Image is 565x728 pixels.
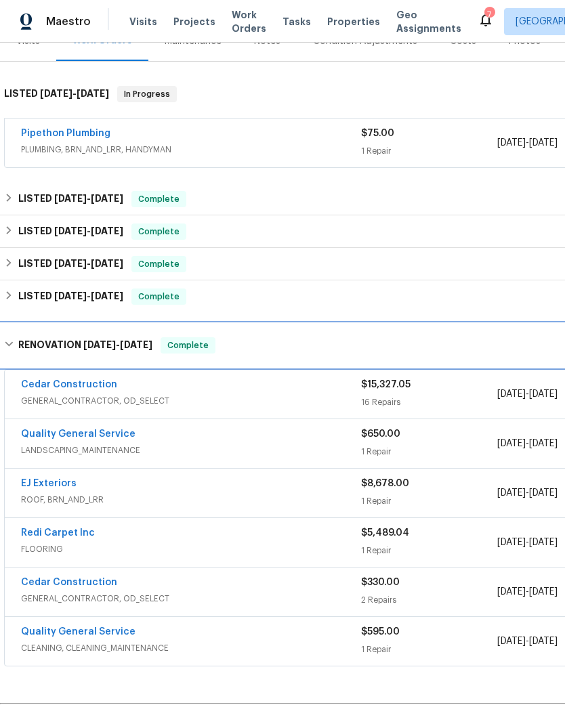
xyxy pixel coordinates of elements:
[54,259,87,268] span: [DATE]
[54,291,123,301] span: -
[133,192,185,206] span: Complete
[361,494,497,508] div: 1 Repair
[396,8,461,35] span: Geo Assignments
[133,257,185,271] span: Complete
[83,340,152,349] span: -
[497,635,558,648] span: -
[361,129,394,138] span: $75.00
[54,194,123,203] span: -
[361,544,497,557] div: 1 Repair
[91,291,123,301] span: [DATE]
[21,493,361,507] span: ROOF, BRN_AND_LRR
[361,395,497,409] div: 16 Repairs
[54,194,87,203] span: [DATE]
[21,143,361,156] span: PLUMBING, BRN_AND_LRR, HANDYMAN
[497,587,526,597] span: [DATE]
[162,339,214,352] span: Complete
[4,86,109,102] h6: LISTED
[173,15,215,28] span: Projects
[361,144,497,158] div: 1 Repair
[529,587,558,597] span: [DATE]
[361,429,400,439] span: $650.00
[21,479,77,488] a: EJ Exteriors
[361,643,497,656] div: 1 Repair
[91,194,123,203] span: [DATE]
[529,637,558,646] span: [DATE]
[529,389,558,399] span: [DATE]
[361,380,411,389] span: $15,327.05
[21,542,361,556] span: FLOORING
[361,627,400,637] span: $595.00
[361,445,497,458] div: 1 Repair
[529,488,558,498] span: [DATE]
[497,585,558,599] span: -
[129,15,157,28] span: Visits
[497,439,526,448] span: [DATE]
[18,256,123,272] h6: LISTED
[21,444,361,457] span: LANDSCAPING_MAINTENANCE
[497,389,526,399] span: [DATE]
[91,259,123,268] span: [DATE]
[18,288,123,305] h6: LISTED
[120,340,152,349] span: [DATE]
[361,479,409,488] span: $8,678.00
[91,226,123,236] span: [DATE]
[18,223,123,240] h6: LISTED
[18,337,152,354] h6: RENOVATION
[497,136,558,150] span: -
[18,191,123,207] h6: LISTED
[46,15,91,28] span: Maestro
[232,8,266,35] span: Work Orders
[529,138,558,148] span: [DATE]
[54,259,123,268] span: -
[361,528,409,538] span: $5,489.04
[484,8,494,22] div: 7
[21,380,117,389] a: Cedar Construction
[327,15,380,28] span: Properties
[54,291,87,301] span: [DATE]
[77,89,109,98] span: [DATE]
[497,486,558,500] span: -
[497,637,526,646] span: [DATE]
[529,538,558,547] span: [DATE]
[133,290,185,303] span: Complete
[21,394,361,408] span: GENERAL_CONTRACTOR, OD_SELECT
[529,439,558,448] span: [DATE]
[497,488,526,498] span: [DATE]
[497,536,558,549] span: -
[497,138,526,148] span: [DATE]
[21,592,361,605] span: GENERAL_CONTRACTOR, OD_SELECT
[119,87,175,101] span: In Progress
[497,437,558,450] span: -
[54,226,123,236] span: -
[40,89,72,98] span: [DATE]
[21,528,95,538] a: Redi Carpet Inc
[21,641,361,655] span: CLEANING, CLEANING_MAINTENANCE
[133,225,185,238] span: Complete
[497,538,526,547] span: [DATE]
[54,226,87,236] span: [DATE]
[21,627,135,637] a: Quality General Service
[361,578,400,587] span: $330.00
[497,387,558,401] span: -
[21,429,135,439] a: Quality General Service
[361,593,497,607] div: 2 Repairs
[21,578,117,587] a: Cedar Construction
[282,17,311,26] span: Tasks
[21,129,110,138] a: Pipethon Plumbing
[40,89,109,98] span: -
[83,340,116,349] span: [DATE]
